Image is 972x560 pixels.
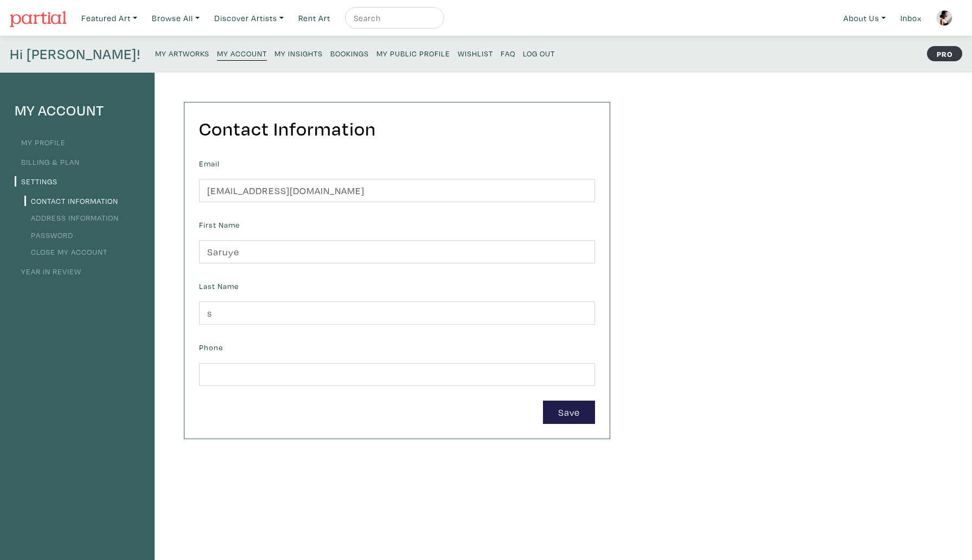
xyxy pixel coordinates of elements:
a: Address Information [24,213,119,223]
a: Settings [15,176,57,186]
input: Search [353,11,434,25]
a: My Artworks [155,46,209,60]
a: Wishlist [458,46,493,60]
img: phpThumb.php [936,10,952,26]
small: Log Out [523,48,555,59]
h4: Hi [PERSON_NAME]! [10,46,140,63]
a: Inbox [896,7,926,29]
small: Wishlist [458,48,493,59]
h2: Contact Information [199,117,595,140]
a: Year in Review [15,266,81,276]
a: My Account [217,46,267,61]
a: Rent Art [293,7,335,29]
a: About Us [839,7,891,29]
h4: My Account [15,102,140,119]
label: First Name [199,219,240,231]
a: Discover Artists [209,7,289,29]
label: Last Name [199,280,239,292]
a: FAQ [501,46,515,60]
label: Email [199,158,220,170]
small: Bookings [330,48,369,59]
small: My Artworks [155,48,209,59]
label: Phone [199,342,223,353]
a: Featured Art [76,7,142,29]
button: Save [543,401,595,424]
a: My Public Profile [376,46,450,60]
small: My Public Profile [376,48,450,59]
a: Browse All [147,7,204,29]
a: Contact Information [24,196,118,206]
a: My Profile [15,137,66,147]
small: My Insights [274,48,323,59]
strong: PRO [927,46,962,61]
small: My Account [217,48,267,59]
a: My Insights [274,46,323,60]
a: Billing & Plan [15,157,80,167]
a: Password [24,230,73,240]
a: Close My Account [24,247,107,257]
a: Bookings [330,46,369,60]
small: FAQ [501,48,515,59]
a: Log Out [523,46,555,60]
